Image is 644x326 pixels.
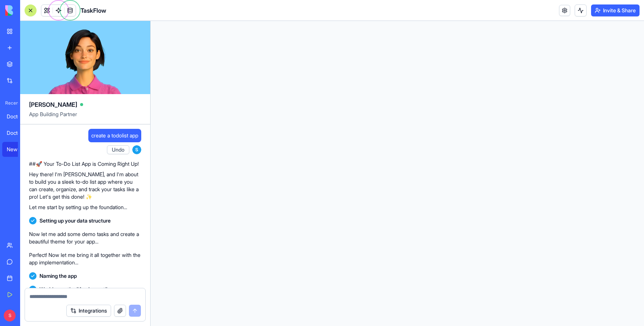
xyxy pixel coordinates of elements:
[2,109,32,124] a: Doctor Shift Manager
[29,251,141,266] p: Perfect! Now let me bring it all together with the app implementation...
[29,171,141,201] p: Hey there! I'm [PERSON_NAME], and I'm about to build you a sleek to-do list app where you can cre...
[66,305,111,317] button: Integrations
[29,204,141,211] p: Let me start by setting up the foundation...
[40,272,77,280] span: Naming the app
[40,286,108,293] span: Working on the "AppLayout"
[2,100,18,106] span: Recent
[40,217,111,224] span: Setting up your data structure
[80,6,106,15] span: TaskFlow
[29,111,141,124] span: App Building Partner
[29,230,141,245] p: Now let me add some demo tasks and create a beautiful theme for your app...
[2,142,32,157] a: New App
[91,132,138,139] span: create a todolist app
[2,125,32,140] a: Doctor Shift Manager
[4,310,16,322] span: S
[5,5,51,16] img: logo
[7,146,28,153] div: New App
[7,129,28,137] div: Doctor Shift Manager
[29,100,77,109] span: [PERSON_NAME]
[7,113,28,120] div: Doctor Shift Manager
[132,145,141,154] span: S
[107,145,129,154] button: Undo
[29,160,141,168] p: ##🚀 Your To-Do List App is Coming Right Up!
[591,4,640,16] button: Invite & Share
